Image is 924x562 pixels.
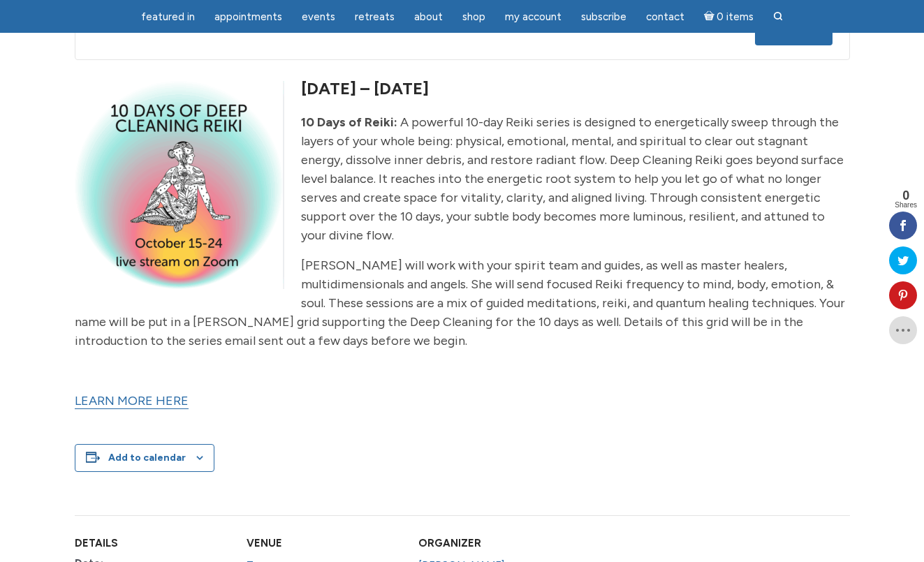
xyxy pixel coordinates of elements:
a: featured in [133,3,203,31]
span: featured in [141,10,195,23]
span: 0 [895,189,917,202]
span: 0 items [717,12,754,22]
a: About [406,3,451,31]
h2: Details [75,538,230,549]
span: Shop [462,10,485,23]
span: [DATE] – [DATE] [301,78,429,98]
span: Events [302,10,335,23]
a: Contact [638,3,693,31]
a: Subscribe [573,3,635,31]
a: LEARN MORE HERE [75,393,189,409]
h2: Organizer [418,538,573,549]
button: View links to add events to your calendar [108,452,186,464]
span: Retreats [355,10,395,23]
a: Appointments [206,3,291,31]
i: Cart [704,10,717,23]
span: Appointments [214,10,282,23]
a: Shop [454,3,494,31]
h2: Venue [247,538,402,549]
span: Shares [895,202,917,209]
span: About [414,10,443,23]
a: My Account [497,3,570,31]
p: [PERSON_NAME] will work with your spirit team and guides, as well as master healers, multidimensi... [75,256,850,350]
p: A powerful 10-day Reiki series is designed to energetically sweep through the layers of your whol... [75,113,850,245]
span: Contact [646,10,684,23]
strong: 10 Days of Reiki: [301,114,397,130]
a: Retreats [346,3,403,31]
a: Events [293,3,344,31]
span: Subscribe [581,10,626,23]
span: My Account [505,10,562,23]
a: Cart0 items [696,2,763,31]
